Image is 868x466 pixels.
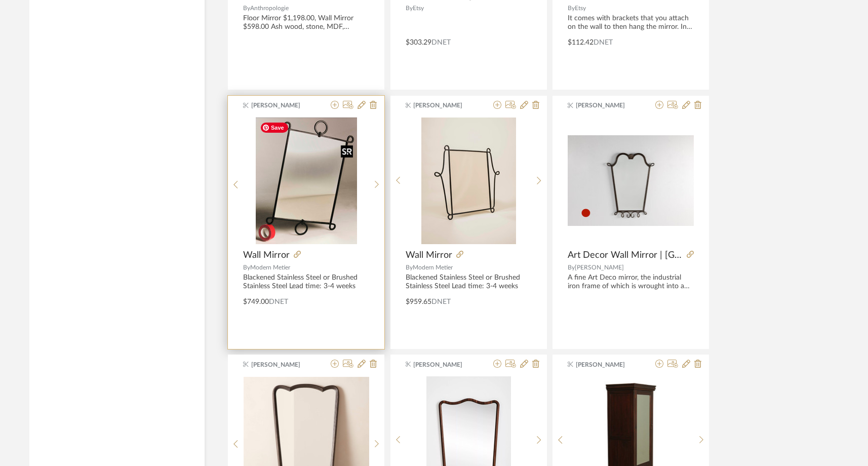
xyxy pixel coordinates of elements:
[406,264,413,270] span: By
[568,39,594,46] span: $112.42
[413,264,453,270] span: Modern Metier
[406,298,431,305] span: $959.65
[568,250,683,261] span: Art Decor Wall Mirror | [GEOGRAPHIC_DATA], circa [DATE]
[406,250,452,261] span: Wall Mirror
[575,264,624,270] span: [PERSON_NAME]
[576,360,640,369] span: [PERSON_NAME]
[406,274,532,291] div: Blackened Stainless Steel or Brushed Stainless Steel Lead time: 3-4 weeks
[251,101,315,110] span: [PERSON_NAME]
[256,118,357,244] img: Wall Mirror
[568,264,575,270] span: By
[243,5,250,11] span: By
[594,39,613,46] span: DNET
[421,118,516,244] img: Wall Mirror
[243,250,290,261] span: Wall Mirror
[243,264,250,270] span: By
[406,5,413,11] span: By
[568,5,575,11] span: By
[413,101,477,110] span: [PERSON_NAME]
[413,5,424,11] span: Etsy
[243,14,369,31] div: Floor Mirror $1,198.00, Wall Mirror $598.00 Ash wood, stone, MDF, mirrored glass Wall: Fitted wit...
[413,360,477,369] span: [PERSON_NAME]
[250,5,289,11] span: Anthropologie
[251,360,315,369] span: [PERSON_NAME]
[250,264,290,270] span: Modern Metier
[431,39,451,46] span: DNET
[269,298,288,305] span: DNET
[576,101,640,110] span: [PERSON_NAME]
[568,274,694,291] div: A fine Art Deco mirror, the industrial iron frame of which is wrought into a natural, fluid form ...
[568,135,694,225] img: Art Decor Wall Mirror | France, circa 1928
[406,39,431,46] span: $303.29
[243,274,369,291] div: Blackened Stainless Steel or Brushed Stainless Steel Lead time: 3-4 weeks
[431,298,451,305] span: DNET
[568,14,694,31] div: It comes with brackets that you attach on the wall to then hang the mirror. In good condition wit...
[244,118,369,244] div: 0
[243,298,269,305] span: $749.00
[575,5,586,11] span: Etsy
[261,123,288,133] span: Save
